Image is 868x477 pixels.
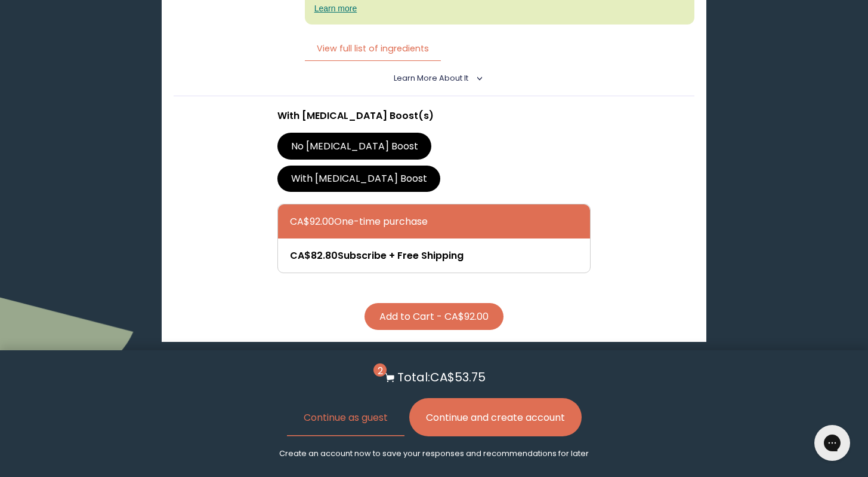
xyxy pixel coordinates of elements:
[314,4,357,13] a: Learn more
[279,448,589,459] p: Create an account now to save your responses and recommendations for later
[277,166,440,192] label: With [MEDICAL_DATA] Boost
[305,36,441,61] button: View full list of ingredients
[394,73,468,83] span: Learn More About it
[397,368,486,386] p: Total: CA$53.75
[409,398,582,436] button: Continue and create account
[808,421,856,465] iframe: Gorgias live chat messenger
[277,108,590,123] p: With [MEDICAL_DATA] Boost(s)
[472,75,483,81] i: <
[277,133,431,159] label: No [MEDICAL_DATA] Boost
[365,303,503,330] button: Add to Cart - CA$92.00
[373,363,387,377] span: 2
[287,398,404,436] button: Continue as guest
[394,73,474,84] summary: Learn More About it <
